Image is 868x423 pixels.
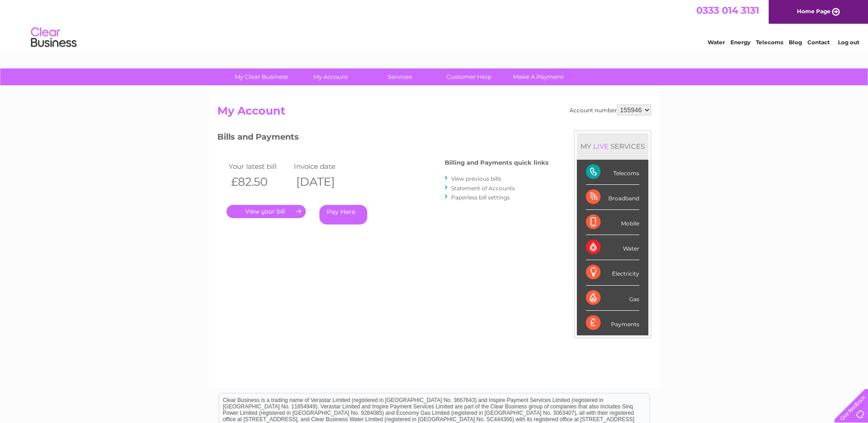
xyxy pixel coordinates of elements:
[789,39,802,46] a: Blog
[224,68,299,85] a: My Clear Business
[226,160,292,172] td: Your latest bill
[708,39,725,46] a: Water
[756,39,783,46] a: Telecoms
[451,185,515,192] a: Statement of Accounts
[586,286,639,311] div: Gas
[838,39,859,46] a: Log out
[217,131,549,146] h3: Bills and Payments
[807,39,830,46] a: Contact
[31,24,77,52] img: logo.png
[586,311,639,335] div: Payments
[586,185,639,210] div: Broadband
[586,260,639,285] div: Electricity
[226,172,292,191] th: £82.50
[319,205,367,225] a: Pay Here
[501,68,576,85] a: Make A Payment
[570,104,651,115] div: Account number
[292,172,357,191] th: [DATE]
[293,68,368,85] a: My Account
[586,160,639,185] div: Telecoms
[451,194,510,201] a: Paperless bill settings
[586,210,639,235] div: Mobile
[226,205,306,218] a: .
[591,142,611,151] div: LIVE
[431,68,507,85] a: Customer Help
[696,5,759,16] a: 0333 014 3131
[730,39,750,46] a: Energy
[445,159,549,166] h4: Billing and Payments quick links
[362,68,437,85] a: Services
[586,235,639,260] div: Water
[217,104,651,122] h2: My Account
[577,133,648,159] div: MY SERVICES
[219,5,650,44] div: Clear Business is a trading name of Verastar Limited (registered in [GEOGRAPHIC_DATA] No. 3667643...
[451,175,501,182] a: View previous bills
[292,160,357,172] td: Invoice date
